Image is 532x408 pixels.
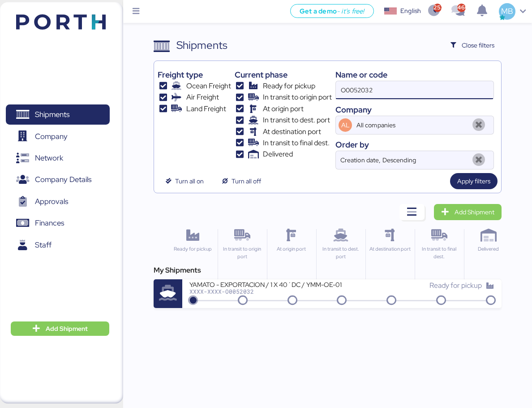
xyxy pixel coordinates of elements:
div: Shipments [176,37,227,53]
a: Approvals [6,191,110,212]
span: Turn all off [232,176,261,187]
div: Freight type [158,69,231,81]
span: Ready for pickup [429,281,482,290]
button: Turn all off [215,173,268,189]
button: Add Shipment [11,321,109,336]
div: Company [335,104,493,116]
div: Ready for pickup [172,245,213,253]
div: XXXX-XXXX-O0052032 [189,288,342,295]
span: Apply filters [457,176,490,187]
span: MB [501,5,513,17]
span: Close filters [462,40,494,51]
span: Land Freight [186,104,226,114]
span: Ready for pickup [263,81,315,91]
div: YAMATO - EXPORTACION / 1 X 40´DC / YMM-OE-013 [189,280,342,288]
a: Network [6,148,110,169]
span: Company [35,130,68,143]
span: Company Details [35,173,91,186]
span: Add Shipment [46,323,88,334]
span: At origin port [263,104,304,114]
div: Delivered [468,245,509,253]
div: Current phase [235,69,332,81]
button: Close filters [443,37,502,53]
a: Staff [6,235,110,256]
span: At destination port [263,126,321,137]
div: Order by [335,139,493,151]
span: In transit to dest. port [263,115,330,126]
span: Approvals [35,195,68,208]
span: Delivered [263,149,293,160]
a: Finances [6,213,110,234]
a: Shipments [6,104,110,125]
div: At destination port [369,245,411,253]
span: AL [341,120,350,130]
span: Staff [35,239,51,252]
button: Apply filters [450,173,498,189]
div: My Shipments [154,265,501,276]
div: In transit to origin port [222,245,263,260]
span: Network [35,152,63,165]
span: In transit to final dest. [263,138,330,148]
span: Ocean Freight [186,81,231,91]
span: Finances [35,217,64,230]
input: AL [355,116,468,134]
span: In transit to origin port [263,92,332,103]
button: Menu [129,4,144,19]
a: Company [6,126,110,147]
span: Add Shipment [455,207,494,217]
div: In transit to dest. port [320,245,361,260]
div: At origin port [271,245,312,253]
span: Turn all on [175,176,204,187]
span: Shipments [35,108,69,121]
div: Name or code [335,69,493,81]
span: Air Freight [186,92,219,103]
a: Company Details [6,169,110,190]
div: English [400,6,421,16]
button: Turn all on [158,173,210,189]
a: Add Shipment [434,204,502,220]
div: In transit to final dest. [419,245,460,260]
